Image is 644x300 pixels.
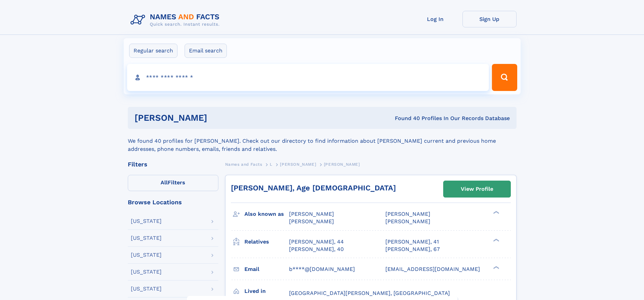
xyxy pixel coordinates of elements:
label: Filters [128,175,218,191]
a: Names and Facts [225,160,262,168]
div: Browse Locations [128,199,218,205]
div: ❯ [492,238,500,242]
div: [US_STATE] [131,252,162,258]
span: L [270,162,272,167]
div: [US_STATE] [131,218,162,224]
button: Search Button [492,64,517,91]
label: Regular search [129,44,177,58]
span: [PERSON_NAME] [385,211,430,217]
a: [PERSON_NAME], 67 [385,246,440,253]
h3: Relatives [244,236,289,248]
div: Filters [128,161,218,167]
h3: Email [244,263,289,275]
span: [PERSON_NAME] [280,162,316,167]
div: We found 40 profiles for [PERSON_NAME]. Check out our directory to find information about [PERSON... [128,129,517,153]
input: search input [127,64,489,91]
a: View Profile [444,181,510,197]
img: Logo Names and Facts [128,11,225,29]
h3: Also known as [244,208,289,220]
a: Sign Up [462,11,517,27]
span: All [161,179,168,186]
div: View Profile [461,181,493,197]
a: [PERSON_NAME], 40 [289,246,344,253]
div: Found 40 Profiles In Our Records Database [301,115,510,122]
a: Log In [408,11,462,27]
span: [PERSON_NAME] [385,218,430,225]
a: L [270,160,272,168]
a: [PERSON_NAME] [280,160,316,168]
div: ❯ [492,265,500,270]
span: [PERSON_NAME] [289,211,334,217]
label: Email search [185,44,227,58]
span: [EMAIL_ADDRESS][DOMAIN_NAME] [385,266,480,272]
div: [US_STATE] [131,235,162,241]
h1: [PERSON_NAME] [135,114,301,122]
div: [US_STATE] [131,286,162,292]
span: [PERSON_NAME] [289,218,334,225]
span: [PERSON_NAME] [324,162,360,167]
div: [US_STATE] [131,269,162,275]
span: [GEOGRAPHIC_DATA][PERSON_NAME], [GEOGRAPHIC_DATA] [289,290,450,296]
a: [PERSON_NAME], 44 [289,238,344,246]
a: [PERSON_NAME], Age [DEMOGRAPHIC_DATA] [231,184,396,192]
div: ❯ [492,210,500,215]
h3: Lived in [244,285,289,297]
a: [PERSON_NAME], 41 [385,238,439,246]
